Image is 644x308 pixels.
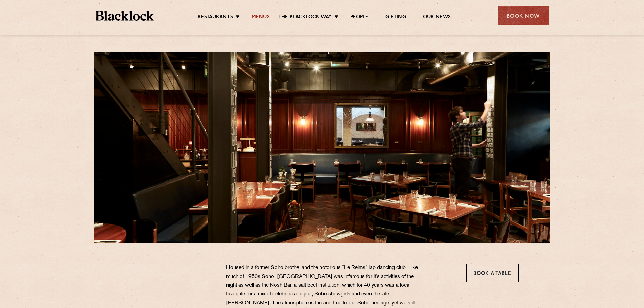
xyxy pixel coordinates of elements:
a: Gifting [385,14,406,21]
a: Menus [252,14,270,21]
a: Book a Table [466,264,519,282]
div: Book Now [498,6,549,25]
a: Restaurants [198,14,233,21]
img: BL_Textured_Logo-footer-cropped.svg [96,11,154,21]
a: The Blacklock Way [278,14,332,21]
a: Our News [423,14,451,21]
a: People [350,14,368,21]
